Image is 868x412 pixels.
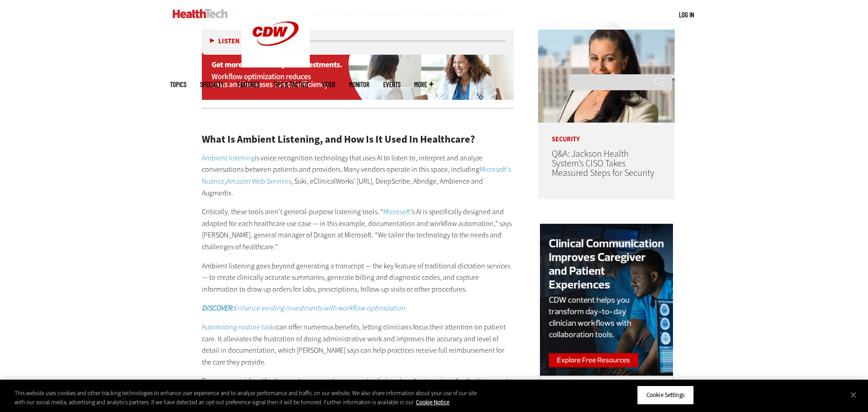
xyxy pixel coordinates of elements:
[552,148,654,179] a: Q&A: Jackson Health System’s CISO Takes Measured Steps for Security
[202,321,514,368] p: can offer numerous benefits, letting clinicians focus their attention on patient care. It allevia...
[540,224,673,398] img: clinical mobility right rail
[383,81,401,88] a: Events
[538,123,675,143] p: Security
[202,133,475,146] strong: What Is Ambient Listening, and How Is It Used In Healthcare?
[273,81,308,88] a: Tips & Tactics
[202,206,514,252] p: Critically, these tools aren’t general-purpose listening tools. “ ’s AI is specifically designed ...
[241,60,310,70] a: CDW
[679,10,694,19] a: Log in
[202,303,407,313] em: Enhance existing investments with workflow optimization.
[173,9,228,18] img: Home
[202,303,234,313] strong: DISCOVER:
[200,81,224,88] span: Specialty
[843,385,863,405] button: Close
[202,153,255,163] a: Ambient listening
[679,10,694,20] div: User menu
[202,152,514,199] p: is voice recognition technology that uses AI to listen to, interpret and analyze conversations be...
[383,207,411,216] a: Microsoft
[15,389,478,407] div: This website uses cookies and other tracking technologies to enhance user experience and to analy...
[170,81,186,88] span: Topics
[226,176,291,186] a: Amazon Web Services
[322,81,335,88] a: Video
[414,81,433,88] span: More
[202,260,514,295] p: Ambient listening goes beyond generating a transcript — the key feature of traditional dictation ...
[538,20,675,123] img: Connie Barrera
[202,303,407,313] a: DISCOVER:Enhance existing investments with workflow optimization.
[202,322,276,332] a: Automating routine tasks
[637,386,694,405] button: Cookie Settings
[349,81,370,88] a: MonITor
[416,398,449,406] a: More information about your privacy
[392,376,458,386] a: reduce “pajama time,”
[237,81,260,88] a: Features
